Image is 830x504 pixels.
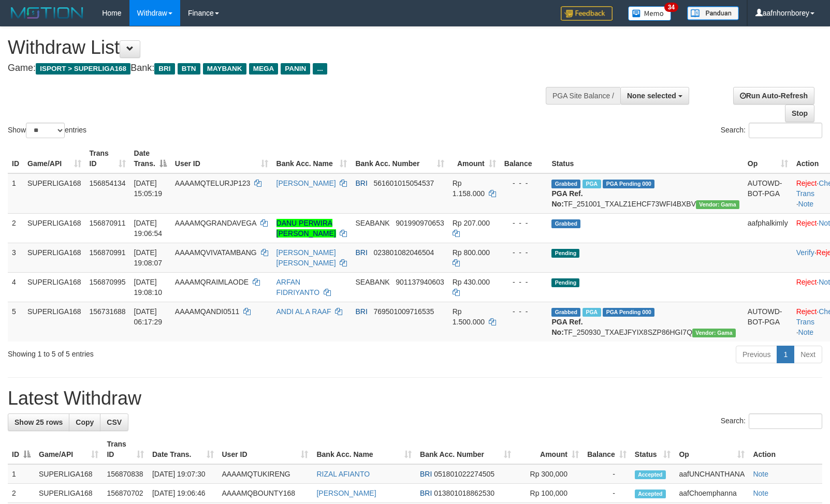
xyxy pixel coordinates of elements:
[35,435,103,464] th: Game/API: activate to sort column ascending
[551,308,580,317] span: Grabbed
[8,123,86,138] label: Show entries
[749,123,822,138] input: Search:
[749,435,822,464] th: Action
[175,307,240,316] span: AAAAMQANDI0511
[90,219,126,227] span: 156870911
[8,5,86,21] img: MOTION_logo.png
[583,308,601,317] span: Marked by aafromsomean
[396,219,444,227] span: Copy 901990970653 to clipboard
[175,179,251,187] span: AAAAMQTELURJP123
[103,484,148,503] td: 156870702
[736,346,777,363] a: Previous
[547,144,743,173] th: Status
[561,6,613,21] img: Feedback.jpg
[515,464,583,484] td: Rp 300,000
[434,489,494,497] span: Copy 013801018862530 to clipboard
[796,278,817,286] a: Reject
[547,302,743,342] td: TF_250930_TXAEJFYIX8SZP86HGI7Q
[8,144,23,173] th: ID
[103,435,148,464] th: Trans ID: activate to sort column ascending
[148,435,218,464] th: Date Trans.: activate to sort column ascending
[583,435,631,464] th: Balance: activate to sort column ascending
[453,248,490,257] span: Rp 800.000
[355,219,389,227] span: SEABANK
[8,213,23,243] td: 2
[76,418,94,426] span: Copy
[635,490,666,498] span: Accepted
[627,92,676,100] span: None selected
[90,278,126,286] span: 156870995
[448,144,500,173] th: Amount: activate to sort column ascending
[8,413,69,431] a: Show 25 rows
[355,248,367,257] span: BRI
[14,418,63,426] span: Show 25 rows
[416,435,515,464] th: Bank Acc. Number: activate to sort column ascending
[696,200,739,209] span: Vendor URL: https://trx31.1velocity.biz
[721,123,822,138] label: Search:
[796,179,817,187] a: Reject
[276,278,320,297] a: ARFAN FIDRIYANTO
[100,413,128,431] a: CSV
[171,144,272,173] th: User ID: activate to sort column ascending
[420,470,432,478] span: BRI
[218,435,313,464] th: User ID: activate to sort column ascending
[8,302,23,342] td: 5
[8,464,35,484] td: 1
[8,388,822,409] h1: Latest Withdraw
[175,219,256,227] span: AAAAMQGRANDAVEGA
[753,489,768,497] a: Note
[603,180,654,188] span: PGA Pending
[583,464,631,484] td: -
[453,278,490,286] span: Rp 430.000
[316,470,370,478] a: RIZAL AFIANTO
[453,307,485,326] span: Rp 1.500.000
[453,219,490,227] span: Rp 207.000
[749,413,822,429] input: Search:
[90,248,126,257] span: 156870991
[504,247,544,258] div: - - -
[249,63,279,75] span: MEGA
[551,278,579,287] span: Pending
[90,179,126,187] span: 156854134
[26,123,65,138] select: Showentries
[203,63,246,75] span: MAYBANK
[8,345,338,359] div: Showing 1 to 5 of 5 entries
[103,464,148,484] td: 156870838
[628,6,672,21] img: Button%20Memo.svg
[8,272,23,302] td: 4
[420,489,432,497] span: BRI
[35,484,103,503] td: SUPERLIGA168
[796,307,817,316] a: Reject
[154,63,174,75] span: BRI
[744,302,792,342] td: AUTOWD-BOT-PGA
[744,144,792,173] th: Op: activate to sort column ascending
[276,248,336,267] a: [PERSON_NAME] [PERSON_NAME]
[620,87,689,105] button: None selected
[373,248,434,257] span: Copy 023801082046504 to clipboard
[753,470,768,478] a: Note
[85,144,130,173] th: Trans ID: activate to sort column ascending
[218,464,313,484] td: AAAAMQTUKIRENG
[35,464,103,484] td: SUPERLIGA168
[744,213,792,243] td: aafphalkimly
[500,144,548,173] th: Balance
[316,489,376,497] a: [PERSON_NAME]
[675,484,749,503] td: aafChoemphanna
[504,306,544,317] div: - - -
[504,178,544,188] div: - - -
[8,243,23,272] td: 3
[276,307,331,316] a: ANDI AL A RAAF
[504,218,544,228] div: - - -
[175,248,257,257] span: AAAAMQVIVATAMBANG
[23,144,85,173] th: Game/API: activate to sort column ascending
[134,307,163,326] span: [DATE] 06:17:29
[373,307,434,316] span: Copy 769501009716535 to clipboard
[551,180,580,188] span: Grabbed
[107,418,122,426] span: CSV
[551,249,579,258] span: Pending
[777,346,794,363] a: 1
[23,272,85,302] td: SUPERLIGA168
[603,308,654,317] span: PGA Pending
[134,179,163,198] span: [DATE] 15:05:19
[272,144,352,173] th: Bank Acc. Name: activate to sort column ascending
